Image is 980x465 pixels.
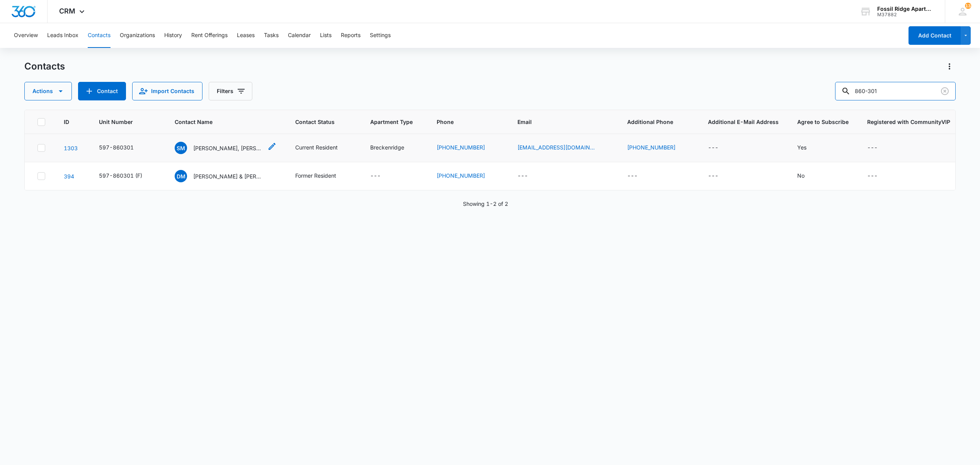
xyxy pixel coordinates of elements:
div: Email - sorennymartinez282@gmail.com - Select to Edit Field [517,143,609,153]
div: Agree to Subscribe - Yes - Select to Edit Field [797,143,820,153]
button: Clear [939,85,951,97]
button: Add Contact [78,82,126,100]
div: account name [877,6,934,12]
div: 597-860301 [99,143,134,151]
div: Additional E-Mail Address - - Select to Edit Field [708,143,732,153]
div: Additional E-Mail Address - - Select to Edit Field [708,171,732,181]
div: Contact Status - Current Resident - Select to Edit Field [295,143,352,153]
button: Actions [943,60,956,73]
button: Leases [237,23,255,48]
div: Breckenridge [370,143,404,151]
div: Registered with CommunityVIP - - Select to Edit Field [867,171,892,181]
button: Filters [209,82,252,100]
div: 597-860301 (F) [99,171,142,180]
div: Apartment Type - - Select to Edit Field [370,171,395,181]
div: Registered with CommunityVIP - - Select to Edit Field [867,143,892,153]
div: Unit Number - 597-860301 (F) - Select to Edit Field [99,171,156,181]
div: --- [708,143,718,153]
div: Agree to Subscribe - No - Select to Edit Field [797,171,818,181]
div: Phone - (614) 800-8881 - Select to Edit Field [437,171,499,181]
div: Additional Phone - (970) 403-7269 - Select to Edit Field [627,143,689,153]
button: Organizations [120,23,155,48]
button: Leads Inbox [47,23,78,48]
div: Unit Number - 597-860301 - Select to Edit Field [99,143,148,153]
button: Add Contact [909,26,961,45]
span: Apartment Type [370,118,418,126]
button: Actions [24,82,72,100]
a: Navigate to contact details page for Sorenny Martinez, Abel Silva [64,145,78,151]
h1: Contacts [24,61,65,72]
span: Contact Name [175,118,265,126]
span: Phone [437,118,488,126]
p: [PERSON_NAME] & [PERSON_NAME] [193,172,263,180]
a: [PHONE_NUMBER] [437,171,485,180]
span: Registered with CommunityVIP [867,118,950,126]
input: Search Contacts [835,82,956,100]
div: --- [867,143,878,153]
div: Former Resident [295,171,336,180]
button: Tasks [264,23,279,48]
a: [EMAIL_ADDRESS][DOMAIN_NAME] [517,143,595,151]
a: [PHONE_NUMBER] [627,143,675,151]
div: Current Resident [295,143,338,151]
span: Additional E-Mail Address [708,118,779,126]
button: Contacts [88,23,111,48]
div: Email - - Select to Edit Field [517,171,542,181]
span: Email [517,118,597,126]
span: SM [175,142,187,154]
div: Contact Status - Former Resident - Select to Edit Field [295,171,350,181]
button: Overview [14,23,38,48]
div: Phone - (970) 317-7313 - Select to Edit Field [437,143,499,153]
div: --- [708,171,718,181]
p: Showing 1-2 of 2 [463,200,508,208]
button: Import Contacts [132,82,202,100]
span: 13 [965,3,971,9]
span: Agree to Subscribe [797,118,849,126]
div: --- [867,171,878,181]
button: Rent Offerings [191,23,228,48]
div: Apartment Type - Breckenridge - Select to Edit Field [370,143,418,153]
button: History [164,23,182,48]
div: notifications count [965,3,971,9]
button: Calendar [288,23,311,48]
span: DM [175,170,187,182]
div: Contact Name - Sorenny Martinez, Abel Silva - Select to Edit Field [175,142,277,154]
p: [PERSON_NAME], [PERSON_NAME] [193,144,263,152]
div: account id [877,12,934,17]
button: Reports [341,23,361,48]
span: Contact Status [295,118,340,126]
span: ID [64,118,69,126]
span: Additional Phone [627,118,689,126]
span: CRM [59,7,75,15]
div: Yes [797,143,806,151]
div: Additional Phone - - Select to Edit Field [627,171,652,181]
div: --- [627,171,638,181]
button: Lists [320,23,332,48]
div: Contact Name - Dalton Morehart & Ethan Cost - Select to Edit Field [175,170,277,182]
div: No [797,171,805,180]
button: Settings [370,23,391,48]
a: [PHONE_NUMBER] [437,143,485,151]
div: --- [517,171,528,181]
span: Unit Number [99,118,156,126]
div: --- [370,171,381,181]
a: Navigate to contact details page for Dalton Morehart & Ethan Cost [64,173,74,180]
